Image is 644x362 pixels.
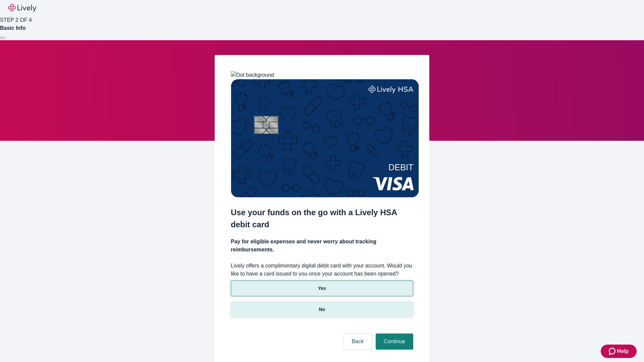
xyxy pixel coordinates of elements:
[601,345,637,358] button: Zendesk support iconHelp
[318,285,326,292] p: Yes
[231,262,413,278] label: Lively offers a complimentary digital debit card with your account. Would you like to have a card...
[231,281,413,296] button: Yes
[376,334,413,350] button: Continue
[343,334,372,350] button: Back
[319,306,325,313] p: No
[231,79,419,197] img: Debit card
[231,302,413,317] button: No
[8,4,36,12] img: Lively
[617,347,629,355] span: Help
[231,238,413,254] h4: Pay for eligible expenses and never worry about tracking reimbursements.
[609,347,617,355] svg: Zendesk support icon
[231,71,274,79] img: Dot background
[231,206,413,231] h2: Use your funds on the go with a Lively HSA debit card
